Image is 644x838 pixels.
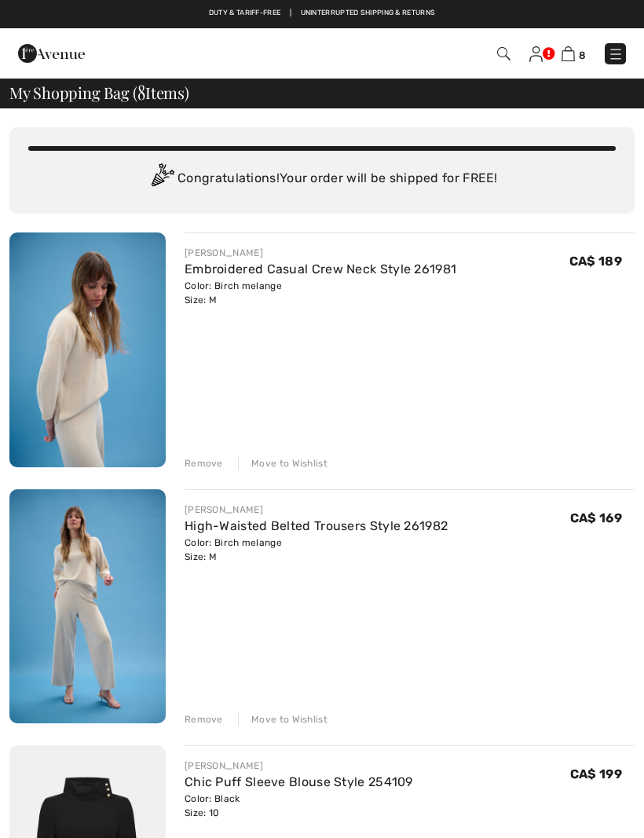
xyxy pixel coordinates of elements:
img: Congratulation2.svg [146,163,177,195]
div: Color: Birch melange Size: M [185,536,448,564]
span: 8 [579,49,586,61]
img: High-Waisted Belted Trousers Style 261982 [9,489,166,724]
div: [PERSON_NAME] [185,246,456,260]
span: CA$ 169 [570,510,622,525]
img: Search [497,47,510,60]
span: CA$ 199 [570,767,622,781]
div: Move to Wishlist [238,456,327,470]
div: [PERSON_NAME] [185,503,448,517]
img: Shopping Bag [562,46,575,61]
div: Color: Black Size: 10 [185,792,413,820]
div: Remove [185,712,223,726]
span: CA$ 189 [569,254,622,269]
img: Embroidered Casual Crew Neck Style 261981 [9,232,166,467]
span: 8 [137,81,145,101]
img: Menu [608,46,624,62]
div: [PERSON_NAME] [185,759,413,773]
div: Congratulations! Your order will be shipped for FREE! [28,163,616,195]
a: 8 [562,44,586,63]
div: Color: Birch melange Size: M [185,279,456,307]
img: My Info [529,46,543,62]
div: Move to Wishlist [238,712,327,726]
span: My Shopping Bag ( Items) [9,85,189,101]
a: 1ère Avenue [18,45,85,60]
a: High-Waisted Belted Trousers Style 261982 [185,518,448,533]
div: Remove [185,456,223,470]
a: Embroidered Casual Crew Neck Style 261981 [185,262,456,276]
img: 1ère Avenue [18,38,85,69]
a: Chic Puff Sleeve Blouse Style 254109 [185,774,413,789]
